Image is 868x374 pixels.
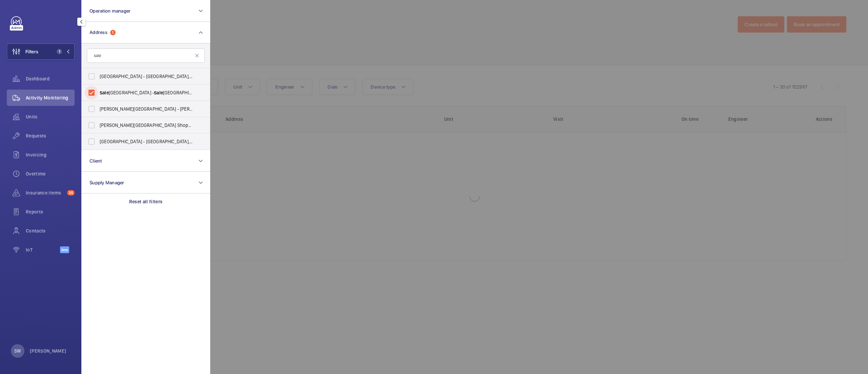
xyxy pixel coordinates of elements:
p: [PERSON_NAME] [30,348,66,354]
span: Insurance items [26,189,64,196]
span: Dashboard [26,75,75,82]
span: Activity Monitoring [26,94,75,101]
span: Units [26,113,75,120]
span: 1 [57,49,62,54]
span: Reports [26,208,75,215]
span: Contacts [26,227,75,234]
span: Filters [25,48,38,55]
button: Filters1 [7,43,75,60]
span: 35 [67,190,75,195]
span: Requests [26,132,75,139]
p: SW [14,348,21,354]
span: Invoicing [26,151,75,158]
span: IoT [26,246,60,253]
span: Overtime [26,170,75,177]
span: Beta [60,246,69,253]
